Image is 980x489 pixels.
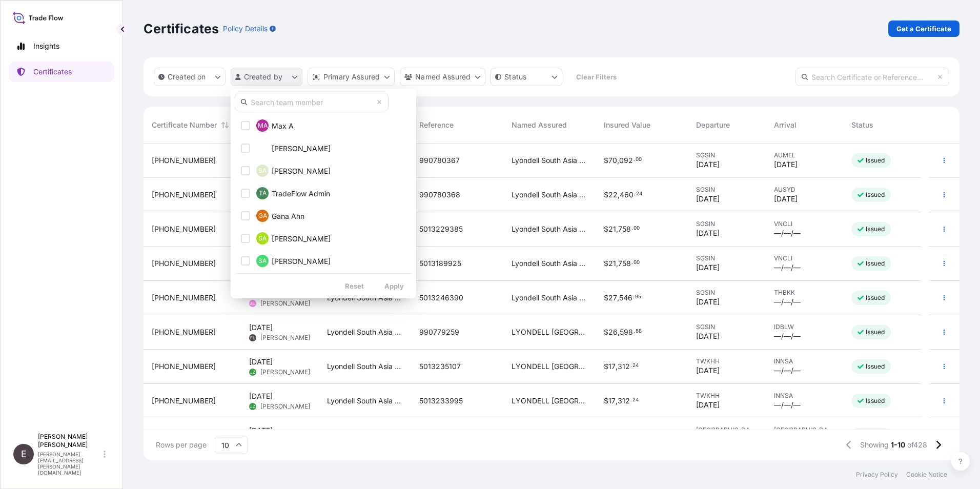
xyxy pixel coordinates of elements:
span: [PERSON_NAME] [272,166,331,176]
span: [PERSON_NAME] [272,144,331,154]
span: HA [258,143,267,153]
div: createdBy Filter options [231,89,416,298]
span: GA [258,211,267,221]
span: TA [259,188,267,198]
button: TATradeFlow Admin [235,183,412,203]
p: Reset [345,281,364,291]
button: SA[PERSON_NAME] [235,160,412,181]
button: SA[PERSON_NAME] [235,251,412,271]
button: MAMax A [235,115,412,136]
span: MA [258,120,268,131]
div: Select Option [235,115,412,269]
input: Search team member [235,93,389,111]
button: Reset [337,278,372,294]
span: Gana Ahn [272,211,304,221]
p: Apply [384,281,404,291]
button: Apply [376,278,412,294]
span: [PERSON_NAME] [272,234,331,244]
span: SA [258,233,267,243]
span: TradeFlow Admin [272,189,330,199]
span: Max A [272,121,294,131]
span: SA [258,166,267,176]
button: GAGana Ahn [235,206,412,226]
span: SA [258,256,267,266]
button: HA[PERSON_NAME] [235,138,412,158]
span: [PERSON_NAME] [272,256,331,267]
button: SA[PERSON_NAME] [235,228,412,249]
